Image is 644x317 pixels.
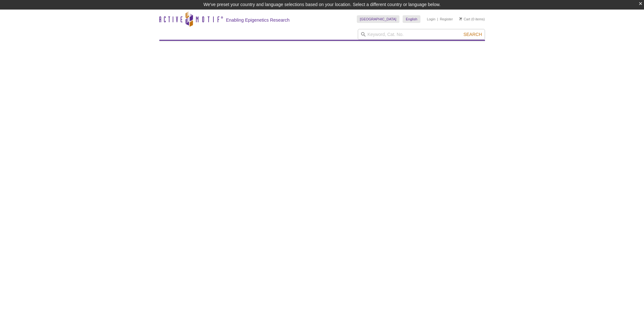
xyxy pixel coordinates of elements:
a: Login [427,17,435,21]
input: Keyword, Cat. No. [358,29,485,40]
a: [GEOGRAPHIC_DATA] [357,15,400,23]
li: | [437,15,438,23]
img: Your Cart [459,17,462,20]
li: (0 items) [459,15,485,23]
span: Search [463,32,482,37]
a: English [403,15,420,23]
button: Search [461,32,484,37]
a: Register [440,17,453,21]
h2: Enabling Epigenetics Research [226,17,290,23]
a: Cart [459,17,470,21]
